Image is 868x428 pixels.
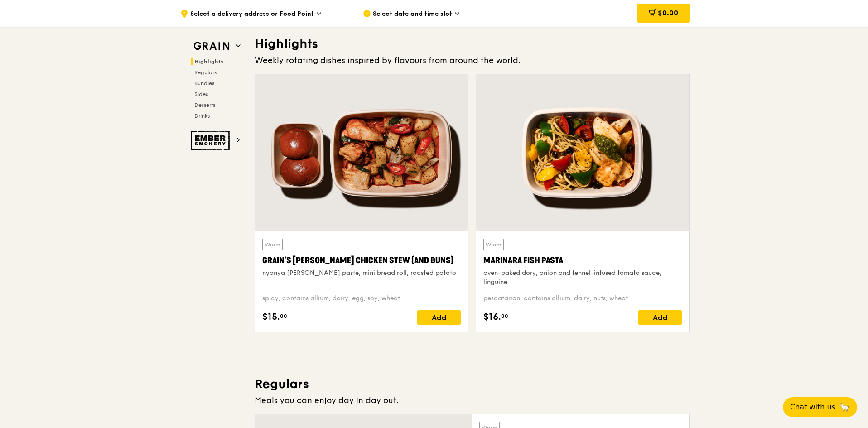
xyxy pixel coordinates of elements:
[191,131,232,150] img: Ember Smokery web logo
[255,376,690,392] h3: Regulars
[255,54,690,67] div: Weekly rotating dishes inspired by flavours from around the world.
[262,254,461,267] div: Grain's [PERSON_NAME] Chicken Stew (and buns)
[194,80,214,87] span: Bundles
[262,269,461,278] div: nyonya [PERSON_NAME] paste, mini bread roll, roasted potato
[483,239,504,250] div: Warm
[839,402,850,413] span: 🦙
[373,10,452,19] span: Select date and time slot
[194,113,210,119] span: Drinks
[280,313,287,320] span: 00
[255,36,690,52] h3: Highlights
[790,402,835,413] span: Chat with us
[194,69,217,76] span: Regulars
[191,38,232,54] img: Grain web logo
[194,58,223,65] span: Highlights
[190,10,314,19] span: Select a delivery address or Food Point
[262,294,461,303] div: spicy, contains allium, dairy, egg, soy, wheat
[483,269,682,287] div: oven-baked dory, onion and fennel-infused tomato sauce, linguine
[194,102,215,108] span: Desserts
[501,313,508,320] span: 00
[483,254,682,267] div: Marinara Fish Pasta
[262,310,280,324] span: $15.
[783,397,857,417] button: Chat with us🦙
[255,394,690,407] div: Meals you can enjoy day in day out.
[483,310,501,324] span: $16.
[483,294,682,303] div: pescatarian, contains allium, dairy, nuts, wheat
[638,310,682,325] div: Add
[417,310,461,325] div: Add
[194,91,208,97] span: Sides
[262,239,283,250] div: Warm
[658,9,678,17] span: $0.00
